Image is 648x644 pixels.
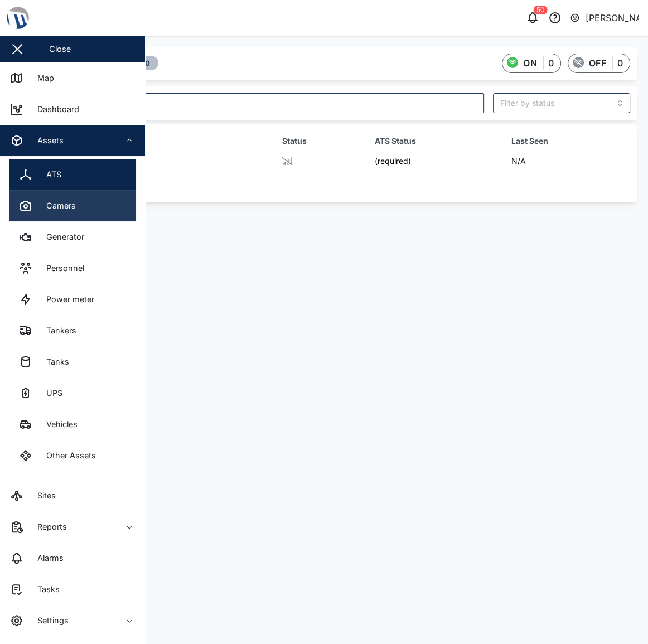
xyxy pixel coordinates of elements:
div: Tanks [38,356,69,368]
a: Vehicles [9,409,136,440]
div: Vehicles [38,418,78,430]
div: (required) [375,155,500,167]
div: Dashboard [29,103,79,115]
div: Generator [38,231,84,243]
a: ATS [9,159,136,190]
div: 0 [548,56,554,70]
div: Assets [29,134,64,147]
div: [PERSON_NAME] [586,11,639,25]
div: Close [49,43,71,55]
div: OFF [589,56,606,70]
input: Search asset here... [54,93,484,113]
div: UPS [38,387,62,399]
span: 0 [145,56,150,70]
input: Filter by status [493,93,631,113]
div: Map [29,72,54,84]
a: Personnel [9,253,136,284]
th: ATS Status [369,131,505,151]
div: Reports [29,521,67,533]
div: Tasks [29,583,60,595]
th: Status [277,131,369,151]
div: ATS [38,168,61,181]
div: 50 [534,6,548,14]
a: Tanks [9,346,136,377]
a: Other Assets [9,440,136,471]
td: N/A [506,151,630,171]
a: Camera [9,190,136,221]
div: Personnel [38,262,84,274]
div: 0 [617,56,623,70]
img: Main Logo [6,6,151,30]
div: Other Assets [38,449,96,462]
a: UPS [9,377,136,409]
a: Power meter [9,284,136,315]
div: Sites [29,490,56,502]
div: ON [523,56,537,70]
button: [PERSON_NAME] [569,10,639,26]
div: Settings [29,614,69,627]
a: Generator [9,221,136,253]
div: Power meter [38,293,94,306]
a: Tankers [9,315,136,346]
div: Alarms [29,552,64,564]
th: Asset Name [54,131,277,151]
div: Tankers [38,325,76,337]
div: Camera [38,200,76,212]
th: Last Seen [506,131,630,151]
